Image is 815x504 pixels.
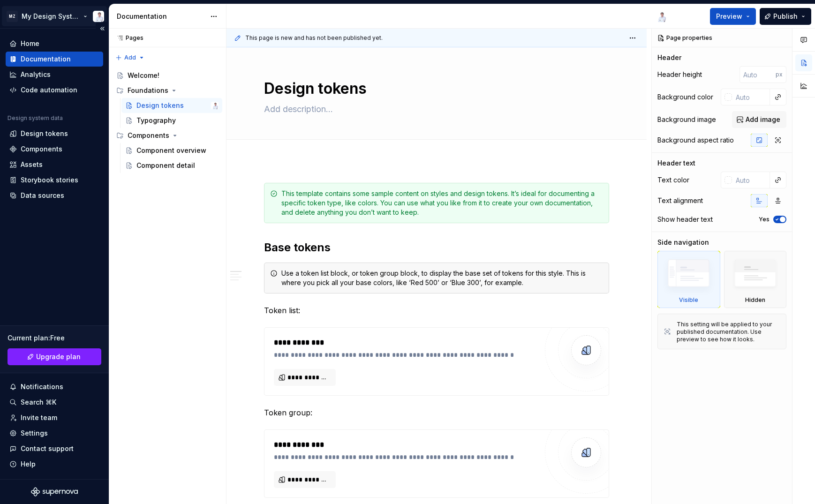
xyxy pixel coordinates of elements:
a: Typography [121,113,222,128]
div: Background image [657,115,716,124]
div: Storybook stories [21,175,78,185]
div: Analytics [21,70,51,79]
a: Settings [6,426,103,441]
div: Current plan : Free [8,333,101,343]
div: Home [21,39,39,48]
div: Foundations [128,86,168,95]
a: Storybook stories [6,173,103,188]
span: Preview [716,12,742,21]
div: My Design System [22,12,82,21]
button: Contact support [6,441,103,456]
div: Visible [657,251,720,308]
h2: Base tokens [264,240,609,255]
a: Welcome! [113,68,222,83]
p: Token group: [264,407,609,418]
div: Side navigation [657,238,709,247]
div: Contact support [21,444,74,453]
svg: Supernova Logo [31,487,78,496]
div: This template contains some sample content on styles and design tokens. It’s ideal for documentin... [281,189,603,217]
div: Use a token list block, or token group block, to display the base set of tokens for this style. T... [281,269,603,287]
div: Documentation [117,12,205,21]
div: Header [657,53,681,62]
p: px [776,71,783,78]
span: Add image [746,115,780,124]
input: Auto [732,89,770,105]
div: Header height [657,70,702,79]
div: Text alignment [657,196,703,205]
div: Foundations [113,83,222,98]
div: Hidden [745,296,765,304]
a: Component overview [121,143,222,158]
div: Design tokens [21,129,68,138]
div: Page tree [113,68,222,173]
button: MZMy Design SystemChristian Heydt [2,6,107,26]
input: Auto [732,172,770,188]
button: Add image [732,111,786,128]
div: Invite team [21,413,57,422]
div: Visible [679,296,698,304]
span: Upgrade plan [36,352,81,361]
span: Publish [773,12,798,21]
button: Search ⌘K [6,395,103,410]
a: Assets [6,157,103,172]
div: MZ [7,11,18,22]
div: Welcome! [128,71,159,80]
div: Components [113,128,222,143]
div: Typography [136,116,176,125]
a: Data sources [6,188,103,203]
button: Collapse sidebar [96,22,109,35]
button: Preview [710,8,756,25]
div: Assets [21,160,43,169]
input: Auto [740,66,776,83]
div: Documentation [21,54,71,64]
img: Christian Heydt [656,11,667,22]
span: Add [124,54,136,61]
span: This page is new and has not been published yet. [245,34,383,42]
button: Add [113,51,148,64]
div: Code automation [21,85,77,95]
div: Header text [657,158,695,168]
div: Notifications [21,382,63,391]
div: Design system data [8,114,63,122]
a: Analytics [6,67,103,82]
div: Component detail [136,161,195,170]
div: Settings [21,429,48,438]
a: Documentation [6,52,103,67]
div: Search ⌘K [21,398,56,407]
a: Home [6,36,103,51]
button: Notifications [6,379,103,394]
div: This setting will be applied to your published documentation. Use preview to see how it looks. [677,321,780,343]
a: Components [6,142,103,157]
textarea: Design tokens [262,77,607,100]
img: Christian Heydt [93,11,104,22]
div: Text color [657,175,689,185]
a: Design tokensChristian Heydt [121,98,222,113]
a: Invite team [6,410,103,425]
div: Pages [113,34,143,42]
div: Hidden [724,251,787,308]
img: Christian Heydt [211,102,219,109]
div: Background aspect ratio [657,135,734,145]
div: Data sources [21,191,64,200]
label: Yes [759,216,770,223]
button: Publish [760,8,811,25]
a: Design tokens [6,126,103,141]
div: Background color [657,92,713,102]
p: Token list: [264,305,609,316]
div: Show header text [657,215,713,224]
button: Help [6,457,103,472]
a: Component detail [121,158,222,173]
div: Design tokens [136,101,184,110]
a: Code automation [6,83,103,98]
a: Upgrade plan [8,348,101,365]
div: Components [128,131,169,140]
div: Components [21,144,62,154]
div: Component overview [136,146,206,155]
div: Help [21,459,36,469]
